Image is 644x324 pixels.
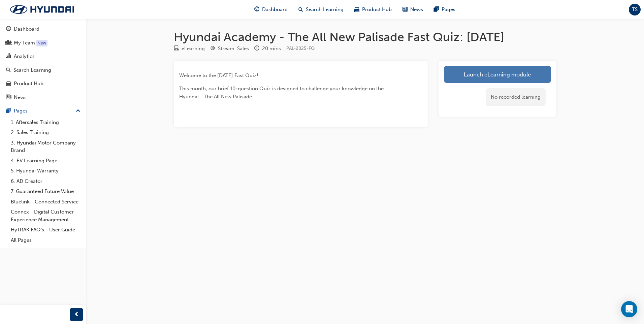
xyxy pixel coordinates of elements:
span: This month, our brief 10-question Quiz is designed to challenge your knowledge on the Hyundai - T... [179,86,385,100]
span: guage-icon [6,26,11,32]
span: search-icon [6,67,11,73]
a: All Pages [8,235,83,246]
button: Pages [3,105,83,117]
a: news-iconNews [397,3,428,17]
div: eLearning [182,45,205,53]
span: Learning resource code [286,45,315,51]
a: 4. EV Learning Page [8,156,83,166]
span: up-icon [76,107,80,116]
a: car-iconProduct Hub [349,3,397,17]
span: TS [632,6,638,13]
a: 3. Hyundai Motor Company Brand [8,138,83,156]
a: 7. Guaranteed Future Value [8,186,83,197]
a: Bluelink - Connected Service [8,197,83,207]
div: Analytics [14,53,35,60]
div: Dashboard [14,25,39,33]
span: Product Hub [362,6,392,13]
a: Search Learning [3,64,83,76]
div: Open Intercom Messenger [621,301,637,317]
a: Launch eLearning module [444,66,551,83]
a: Connex - Digital Customer Experience Management [8,207,83,225]
span: Search Learning [306,6,344,13]
span: clock-icon [254,46,259,52]
a: Dashboard [3,23,83,35]
span: pages-icon [434,5,439,14]
span: car-icon [354,5,359,14]
a: HyTRAK FAQ's - User Guide [8,225,83,235]
span: news-icon [402,5,408,14]
span: learningResourceType_ELEARNING-icon [174,46,179,52]
div: My Team [14,39,35,47]
a: pages-iconPages [428,3,461,17]
span: car-icon [6,81,11,87]
div: News [14,94,27,101]
span: target-icon [210,46,215,52]
a: 6. AD Creator [8,176,83,187]
a: 1. Aftersales Training [8,117,83,128]
a: 2. Sales Training [8,127,83,138]
a: Analytics [3,50,83,63]
a: Product Hub [3,77,83,90]
span: Welcome to the [DATE] Fast Quiz! [179,72,258,78]
span: pages-icon [6,108,11,114]
a: guage-iconDashboard [249,3,293,17]
a: search-iconSearch Learning [293,3,349,17]
div: Type [174,44,205,53]
button: DashboardMy TeamAnalyticsSearch LearningProduct HubNews [3,22,83,105]
div: 20 mins [262,45,281,53]
div: Stream [210,44,249,53]
button: TS [629,4,641,15]
span: Pages [442,6,455,13]
div: Stream: Sales [218,45,249,53]
span: news-icon [6,95,11,101]
span: people-icon [6,40,11,46]
span: guage-icon [254,5,259,14]
img: Trak [3,2,81,17]
a: My Team [3,37,83,49]
div: Search Learning [13,66,51,74]
div: Tooltip anchor [36,40,47,46]
div: Duration [254,44,281,53]
span: Dashboard [262,6,288,13]
div: No recorded learning [486,88,546,106]
span: prev-icon [74,311,79,319]
a: News [3,91,83,104]
div: Pages [14,107,28,115]
a: 5. Hyundai Warranty [8,166,83,176]
span: search-icon [298,5,303,14]
span: News [410,6,423,13]
div: Product Hub [14,80,43,88]
h1: Hyundai Academy - The All New Palisade Fast Quiz: [DATE] [174,30,556,44]
span: chart-icon [6,54,11,60]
